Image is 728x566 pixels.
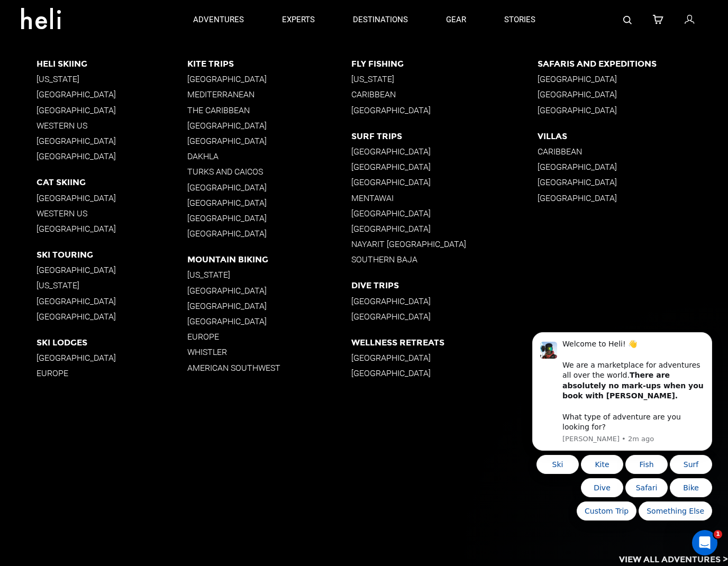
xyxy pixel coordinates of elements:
[538,89,728,99] p: [GEOGRAPHIC_DATA]
[351,193,538,203] p: Mentawai
[37,312,187,322] p: [GEOGRAPHIC_DATA]
[187,332,352,342] p: Europe
[351,162,538,172] p: [GEOGRAPHIC_DATA]
[351,105,538,115] p: [GEOGRAPHIC_DATA]
[37,89,187,99] p: [GEOGRAPHIC_DATA]
[351,254,538,264] p: Southern Baja
[351,131,538,141] p: Surf Trips
[187,121,352,131] p: [GEOGRAPHIC_DATA]
[538,131,728,141] p: Villas
[623,16,632,24] img: search-bar-icon.svg
[187,151,352,161] p: Dakhla
[37,121,187,131] p: Western US
[351,147,538,157] p: [GEOGRAPHIC_DATA]
[37,296,187,306] p: [GEOGRAPHIC_DATA]
[37,353,187,363] p: [GEOGRAPHIC_DATA]
[538,105,728,115] p: [GEOGRAPHIC_DATA]
[37,280,187,290] p: [US_STATE]
[37,224,187,234] p: [GEOGRAPHIC_DATA]
[187,59,352,69] p: Kite Trips
[187,74,352,84] p: [GEOGRAPHIC_DATA]
[187,105,352,115] p: The Caribbean
[714,530,722,538] span: 1
[37,368,187,378] p: Europe
[37,151,187,161] p: [GEOGRAPHIC_DATA]
[187,301,352,311] p: [GEOGRAPHIC_DATA]
[516,330,728,561] iframe: Intercom notifications message
[282,14,315,25] p: experts
[351,89,538,99] p: Caribbean
[351,59,538,69] p: Fly Fishing
[351,312,538,322] p: [GEOGRAPHIC_DATA]
[538,74,728,84] p: [GEOGRAPHIC_DATA]
[37,193,187,203] p: [GEOGRAPHIC_DATA]
[351,368,538,378] p: [GEOGRAPHIC_DATA]
[187,182,352,193] p: [GEOGRAPHIC_DATA]
[187,316,352,326] p: [GEOGRAPHIC_DATA]
[538,147,728,157] p: Caribbean
[37,177,187,187] p: Cat Skiing
[37,265,187,275] p: [GEOGRAPHIC_DATA]
[187,229,352,239] p: [GEOGRAPHIC_DATA]
[351,74,538,84] p: [US_STATE]
[187,136,352,146] p: [GEOGRAPHIC_DATA]
[37,250,187,260] p: Ski Touring
[351,280,538,290] p: Dive Trips
[187,167,352,177] p: Turks and Caicos
[351,224,538,234] p: [GEOGRAPHIC_DATA]
[37,105,187,115] p: [GEOGRAPHIC_DATA]
[351,337,538,348] p: Wellness Retreats
[351,208,538,218] p: [GEOGRAPHIC_DATA]
[187,363,352,373] p: American Southwest
[37,59,187,69] p: Heli Skiing
[538,193,728,203] p: [GEOGRAPHIC_DATA]
[692,530,717,555] iframe: Intercom live chat
[37,74,187,84] p: [US_STATE]
[187,89,352,99] p: Mediterranean
[353,14,408,25] p: destinations
[37,337,187,348] p: Ski Lodges
[351,353,538,363] p: [GEOGRAPHIC_DATA]
[351,296,538,306] p: [GEOGRAPHIC_DATA]
[187,198,352,208] p: [GEOGRAPHIC_DATA]
[193,14,244,25] p: adventures
[187,254,352,264] p: Mountain Biking
[351,177,538,187] p: [GEOGRAPHIC_DATA]
[538,162,728,172] p: [GEOGRAPHIC_DATA]
[37,208,187,218] p: Western US
[187,347,352,357] p: Whistler
[538,177,728,187] p: [GEOGRAPHIC_DATA]
[538,59,728,69] p: Safaris and Expeditions
[351,239,538,249] p: Nayarit [GEOGRAPHIC_DATA]
[187,213,352,223] p: [GEOGRAPHIC_DATA]
[187,270,352,280] p: [US_STATE]
[37,136,187,146] p: [GEOGRAPHIC_DATA]
[187,286,352,296] p: [GEOGRAPHIC_DATA]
